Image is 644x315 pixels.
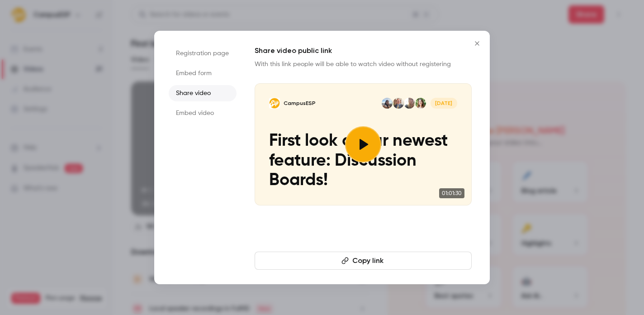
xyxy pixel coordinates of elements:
[255,60,472,69] p: With this link people will be able to watch video without registering
[439,188,464,198] span: 01:01:30
[169,105,237,121] li: Embed video
[169,65,237,81] li: Embed form
[255,252,472,270] button: Copy link
[169,45,237,62] li: Registration page
[255,83,472,205] a: First look at our newest feature: Discussion Boards!CampusESPBrooke SterneckDanielle DreeszenGavi...
[468,34,486,52] button: Close
[255,45,472,56] h1: Share video public link
[169,85,237,101] li: Share video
